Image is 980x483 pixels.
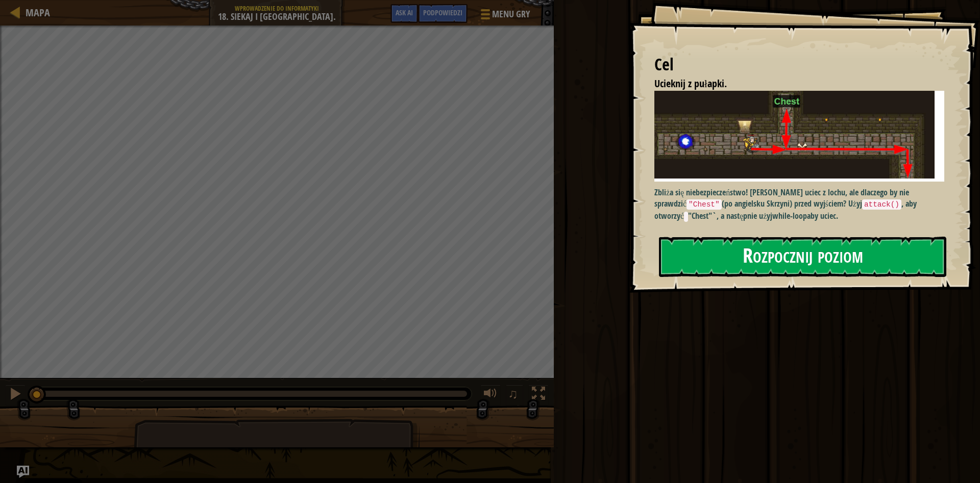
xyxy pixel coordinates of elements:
button: Dopasuj głośność [480,385,501,405]
button: Ctrl + P: Pause [5,385,26,405]
div: Cel [654,53,944,77]
strong: while-loop [772,210,807,221]
span: Ucieknij z pułapki. [654,77,727,90]
a: Mapa [20,6,50,19]
button: Toggle fullscreen [528,385,549,405]
button: ♫ [506,385,523,405]
p: Zbliża się niebezpieczeństwo! [PERSON_NAME] uciec z lochu, ale dlaczego by nie sprawdzić (po angi... [654,187,944,222]
code: attack() [862,199,901,210]
li: Ucieknij z pułapki. [642,77,942,91]
span: Menu gry [492,8,530,21]
button: Ask AI [17,466,29,478]
button: Menu gry [473,4,536,28]
span: Podpowiedzi [423,8,462,17]
span: Mapa [26,6,50,19]
button: Ask AI [390,4,418,23]
img: Hack and dash [654,91,944,181]
span: Ask AI [396,8,413,17]
code: "Chest" [687,199,721,210]
span: ♫ [508,386,518,401]
button: Rozpocznij poziom [659,237,946,277]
